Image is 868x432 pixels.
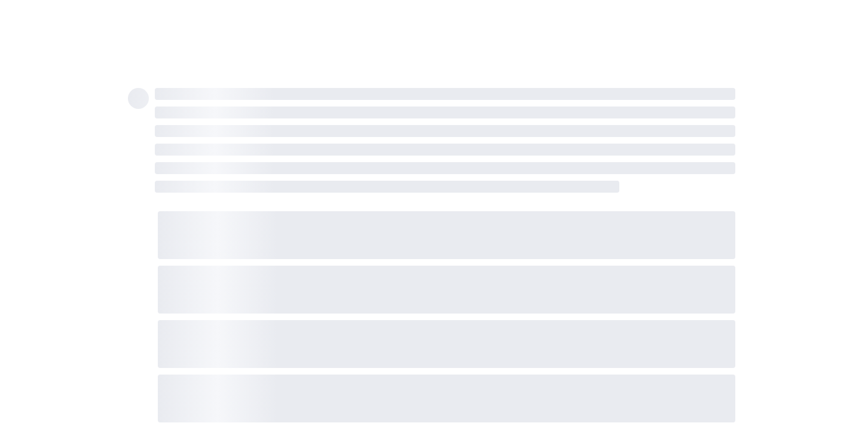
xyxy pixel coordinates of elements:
span: ‌ [158,375,735,422]
span: ‌ [158,211,735,259]
span: ‌ [155,144,735,156]
span: ‌ [155,88,735,100]
span: ‌ [128,88,149,109]
span: ‌ [155,162,735,174]
span: ‌ [155,181,619,193]
span: ‌ [155,107,735,118]
span: ‌ [158,320,735,368]
span: ‌ [158,266,735,314]
span: ‌ [155,125,735,137]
